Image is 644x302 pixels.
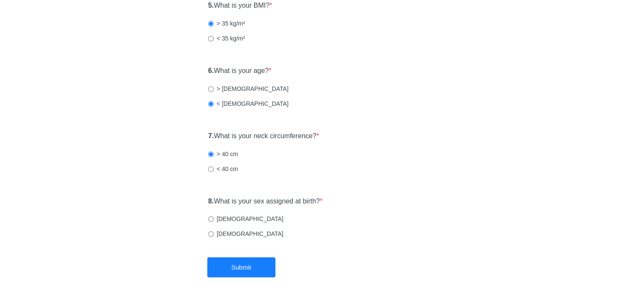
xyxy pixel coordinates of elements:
input: > 35 kg/m² [208,21,214,26]
label: > 35 kg/m² [208,19,245,28]
label: < 35 kg/m² [208,34,245,43]
strong: 8. [208,197,214,205]
label: What is your BMI? [208,1,272,11]
label: < [DEMOGRAPHIC_DATA] [208,99,289,108]
label: What is your sex assigned at birth? [208,197,323,206]
button: Submit [207,257,275,277]
label: [DEMOGRAPHIC_DATA] [208,229,283,238]
input: < 35 kg/m² [208,36,214,41]
strong: 6. [208,67,214,74]
label: What is your age? [208,66,272,76]
input: < [DEMOGRAPHIC_DATA] [208,101,214,107]
label: What is your neck circumference? [208,131,319,141]
label: > [DEMOGRAPHIC_DATA] [208,84,289,93]
strong: 7. [208,132,214,139]
label: < 40 cm [208,165,238,173]
input: > [DEMOGRAPHIC_DATA] [208,86,214,92]
input: [DEMOGRAPHIC_DATA] [208,231,214,237]
label: > 40 cm [208,150,238,158]
input: [DEMOGRAPHIC_DATA] [208,216,214,222]
label: [DEMOGRAPHIC_DATA] [208,215,283,223]
strong: 5. [208,2,214,9]
input: < 40 cm [208,166,214,172]
input: > 40 cm [208,151,214,157]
